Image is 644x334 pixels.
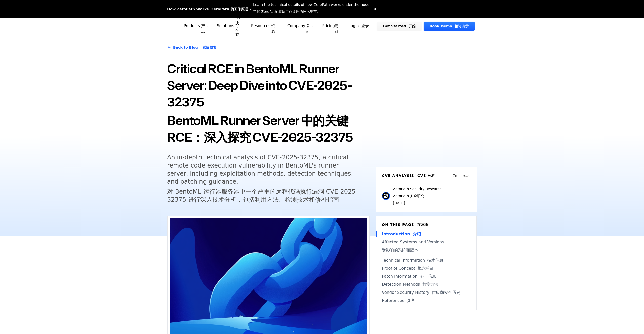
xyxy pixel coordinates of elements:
p: ZeroPath Security Research [393,186,442,200]
h1: Critical RCE in BentoML Runner Server: Deep Dive into CVE-2025-32375 [167,60,370,147]
a: Proof of Concept 概念验证 [382,265,470,271]
font: 参考 [407,298,415,303]
span: How ZeroPath Works [167,7,248,12]
font: 补丁信息 [420,274,436,279]
font: 资源 [271,24,275,34]
span: Learn the technical details of how ZeroPath works under the hood. [253,2,371,16]
a: Affected Systems and Versions受影响的系统和版本 [382,239,470,255]
a: Login 登录 [343,22,375,31]
a: Book Demo 预订演示 [424,22,475,31]
font: 检测方法 [422,282,438,287]
font: 开始 [409,24,416,28]
a: Detection Methods 检测方法 [382,281,470,287]
button: Solutions 解决方案 [213,18,247,34]
p: [DATE] [393,200,442,205]
img: ZeroPath Security Research [382,192,390,200]
a: How ZeroPath Works ZeroPath 的工作原理Learn the technical details of how ZeroPath works under the hood... [167,2,377,16]
font: 介绍 [413,232,421,236]
font: 对 BentoML 运行器服务器中一个严重的远程代码执行漏洞 CVE-2025-32375 进行深入技术分析，包括利用方法、检测技术和修补指南。 [167,188,358,203]
button: Resources 资源 [247,18,283,34]
font: 概念验证 [418,266,434,271]
font: 了解 ZeroPath 底层工作原理的技术细节。 [253,10,320,14]
font: ZeroPath 的工作原理 [211,7,248,11]
font: 供应商安全历史 [432,290,460,295]
font: 公司 [306,24,310,34]
a: Patch Information 补丁信息 [382,273,470,279]
font: 在本页 [417,223,429,227]
a: Vendor Security History 供应商安全历史 [382,289,470,296]
nav: Global [161,18,483,34]
h6: CVE Analysis [382,173,435,178]
h5: An in-depth technical analysis of CVE-2025-32375, a critical remote code execution vulnerability ... [167,153,360,206]
font: 定价 [335,24,339,34]
a: Technical Information 技术信息 [382,257,470,263]
a: Pricing 定价 [318,18,343,34]
font: 产品 [201,24,205,34]
font: 登录 [361,24,369,28]
font: ZeroPath 安全研究 [393,194,424,198]
font: 解决方案 [235,15,240,37]
button: Company 公司 [283,18,318,34]
a: Introduction 介绍 [382,231,470,237]
button: Products 产品 [180,18,213,34]
a: References 参考 [382,298,470,304]
font: 预订演示 [455,24,469,28]
a: Get Started 开始 [377,22,422,31]
font: 返回博客 [203,45,217,49]
font: 受影响的系统和版本 [382,248,418,253]
font: CVE 分析 [417,174,435,178]
h6: On this page [382,222,470,227]
p: 7 min read [453,173,471,178]
font: 技术信息 [427,258,444,263]
a: Back to Blog 返回博客 [167,40,217,54]
font: BentoML Runner Server 中的关键 RCE：深入探究 CVE-2025-32375 [167,112,353,145]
